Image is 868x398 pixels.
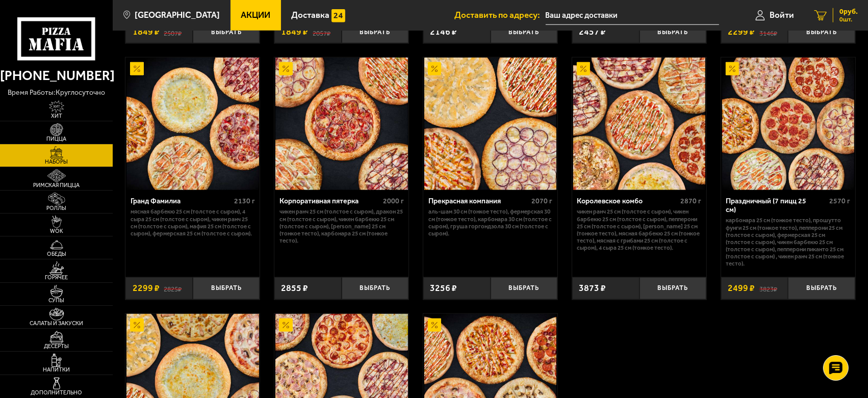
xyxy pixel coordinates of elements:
[573,58,706,190] img: Королевское комбо
[532,197,553,205] span: 2070 г
[839,8,858,15] span: 0 руб.
[770,11,794,19] span: Войти
[680,197,701,205] span: 2870 г
[728,284,755,293] span: 2499 ₽
[572,58,706,190] a: АкционныйКоролевское комбо
[279,319,293,332] img: Акционный
[829,197,850,205] span: 2570 г
[428,62,442,76] img: Акционный
[546,6,719,25] input: Ваш адрес доставки
[281,284,308,293] span: 2855 ₽
[759,28,777,37] s: 3146 ₽
[428,197,529,205] div: Прекрасная компания
[133,28,160,37] span: 1849 ₽
[577,197,678,205] div: Королевское комбо
[640,277,707,299] button: Выбрать
[759,284,777,293] s: 3823 ₽
[577,62,591,76] img: Акционный
[342,277,409,299] button: Выбрать
[430,284,457,293] span: 3256 ₽
[579,28,606,37] span: 2457 ₽
[313,28,330,37] s: 2057 ₽
[726,197,827,214] div: Праздничный (7 пицц 25 см)
[164,28,182,37] s: 2507 ₽
[234,197,255,205] span: 2130 г
[722,58,855,190] img: Праздничный (7 пицц 25 см)
[491,277,558,299] button: Выбрать
[428,319,442,332] img: Акционный
[125,58,260,190] a: АкционныйГранд Фамилиа
[279,208,404,244] p: Чикен Ранч 25 см (толстое с сыром), Дракон 25 см (толстое с сыром), Чикен Барбекю 25 см (толстое ...
[721,58,855,190] a: АкционныйПраздничный (7 пицц 25 см)
[131,197,232,205] div: Гранд Фамилиа
[491,21,558,43] button: Выбрать
[788,277,855,299] button: Выбрать
[728,28,755,37] span: 2299 ₽
[342,21,409,43] button: Выбрать
[726,62,739,76] img: Акционный
[579,284,606,293] span: 3873 ₽
[331,9,345,23] img: 15daf4d41897b9f0e9f617042186c801.svg
[455,11,546,19] span: Доставить по адресу:
[430,28,457,37] span: 2146 ₽
[281,28,308,37] span: 1849 ₽
[423,58,557,190] a: АкционныйПрекрасная компания
[577,208,702,251] p: Чикен Ранч 25 см (толстое с сыром), Чикен Барбекю 25 см (толстое с сыром), Пепперони 25 см (толст...
[130,62,144,76] img: Акционный
[135,11,220,19] span: [GEOGRAPHIC_DATA]
[640,21,707,43] button: Выбрать
[241,11,270,19] span: Акции
[788,21,855,43] button: Выбрать
[275,58,408,190] img: Корпоративная пятерка
[726,217,850,267] p: Карбонара 25 см (тонкое тесто), Прошутто Фунги 25 см (тонкое тесто), Пепперони 25 см (толстое с с...
[383,197,404,205] span: 2000 г
[193,277,260,299] button: Выбрать
[126,58,259,190] img: Гранд Фамилиа
[274,58,409,190] a: АкционныйКорпоративная пятерка
[133,284,160,293] span: 2299 ₽
[279,197,380,205] div: Корпоративная пятерка
[839,16,858,22] span: 0 шт.
[428,208,553,237] p: Аль-Шам 30 см (тонкое тесто), Фермерская 30 см (тонкое тесто), Карбонара 30 см (толстое с сыром),...
[193,21,260,43] button: Выбрать
[130,319,144,332] img: Акционный
[424,58,557,190] img: Прекрасная компания
[279,62,293,76] img: Акционный
[131,208,255,237] p: Мясная Барбекю 25 см (толстое с сыром), 4 сыра 25 см (толстое с сыром), Чикен Ранч 25 см (толстое...
[291,11,329,19] span: Доставка
[164,284,182,293] s: 2825 ₽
